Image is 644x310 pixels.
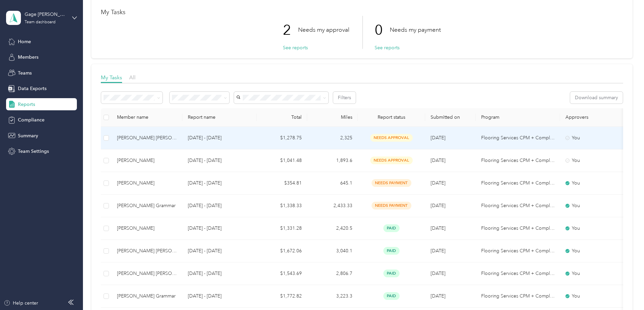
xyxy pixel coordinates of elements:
[476,149,560,172] td: Flooring Services CPM + Compliance
[188,270,251,277] p: [DATE] - [DATE]
[188,202,251,209] p: [DATE] - [DATE]
[481,157,555,164] p: Flooring Services CPM + Compliance
[570,92,623,104] button: Download summary
[370,134,413,142] span: needs approval
[565,292,622,300] div: You
[117,202,177,209] div: [PERSON_NAME] Grammar
[18,148,49,155] span: Team Settings
[18,69,32,77] span: Teams
[307,127,358,149] td: 2,325
[383,292,400,300] span: paid
[117,247,177,255] div: [PERSON_NAME] [PERSON_NAME]
[18,101,35,108] span: Reports
[606,272,644,310] iframe: Everlance-gr Chat Button Frame
[481,134,555,142] p: Flooring Services CPM + Compliance
[188,292,251,300] p: [DATE] - [DATE]
[333,92,356,104] button: Filters
[262,114,302,120] div: Total
[565,202,622,209] div: You
[117,114,177,120] div: Member name
[425,108,476,127] th: Submitted on
[117,179,177,187] div: [PERSON_NAME]
[565,134,622,142] div: You
[257,149,307,172] td: $1,041.48
[565,270,622,277] div: You
[18,85,47,92] span: Data Exports
[283,16,298,44] p: 2
[117,134,177,142] div: [PERSON_NAME] [PERSON_NAME]
[18,132,38,139] span: Summary
[25,20,56,24] div: Team dashboard
[188,157,251,164] p: [DATE] - [DATE]
[476,262,560,285] td: Flooring Services CPM + Compliance
[112,108,182,127] th: Member name
[18,116,45,123] span: Compliance
[431,271,445,276] span: [DATE]
[383,224,400,232] span: paid
[560,108,627,127] th: Approvers
[476,240,560,262] td: Flooring Services CPM + Compliance
[298,26,349,34] p: Needs my approval
[117,225,177,232] div: [PERSON_NAME]
[101,9,623,16] h1: My Tasks
[375,44,400,51] button: See reports
[283,44,308,51] button: See reports
[25,11,67,18] div: Gage [PERSON_NAME] Team
[257,127,307,149] td: $1,278.75
[18,54,38,61] span: Members
[565,157,622,164] div: You
[431,225,445,231] span: [DATE]
[383,247,400,255] span: paid
[4,300,38,307] button: Help center
[383,270,400,277] span: paid
[313,114,352,120] div: Miles
[307,149,358,172] td: 1,893.6
[257,172,307,195] td: $354.81
[481,247,555,255] p: Flooring Services CPM + Compliance
[257,240,307,262] td: $1,672.06
[481,292,555,300] p: Flooring Services CPM + Compliance
[476,172,560,195] td: Flooring Services CPM + Compliance
[565,225,622,232] div: You
[117,157,177,164] div: [PERSON_NAME]
[476,285,560,308] td: Flooring Services CPM + Compliance
[18,38,31,45] span: Home
[431,248,445,254] span: [DATE]
[431,158,445,163] span: [DATE]
[129,74,136,81] span: All
[257,285,307,308] td: $1,772.82
[481,225,555,232] p: Flooring Services CPM + Compliance
[372,179,411,187] span: needs payment
[565,179,622,187] div: You
[431,180,445,186] span: [DATE]
[307,195,358,217] td: 2,433.33
[375,16,390,44] p: 0
[188,134,251,142] p: [DATE] - [DATE]
[481,179,555,187] p: Flooring Services CPM + Compliance
[307,240,358,262] td: 3,040.1
[307,217,358,240] td: 2,420.5
[431,293,445,299] span: [DATE]
[307,172,358,195] td: 645.1
[188,247,251,255] p: [DATE] - [DATE]
[188,179,251,187] p: [DATE] - [DATE]
[481,270,555,277] p: Flooring Services CPM + Compliance
[476,217,560,240] td: Flooring Services CPM + Compliance
[257,195,307,217] td: $1,338.33
[182,108,257,127] th: Report name
[257,262,307,285] td: $1,543.69
[101,74,122,81] span: My Tasks
[363,114,420,120] span: Report status
[431,135,445,141] span: [DATE]
[372,202,411,209] span: needs payment
[257,217,307,240] td: $1,331.28
[117,292,177,300] div: [PERSON_NAME] Grammar
[431,203,445,208] span: [DATE]
[188,225,251,232] p: [DATE] - [DATE]
[481,202,555,209] p: Flooring Services CPM + Compliance
[370,157,413,164] span: needs approval
[307,285,358,308] td: 3,223.3
[565,247,622,255] div: You
[307,262,358,285] td: 2,806.7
